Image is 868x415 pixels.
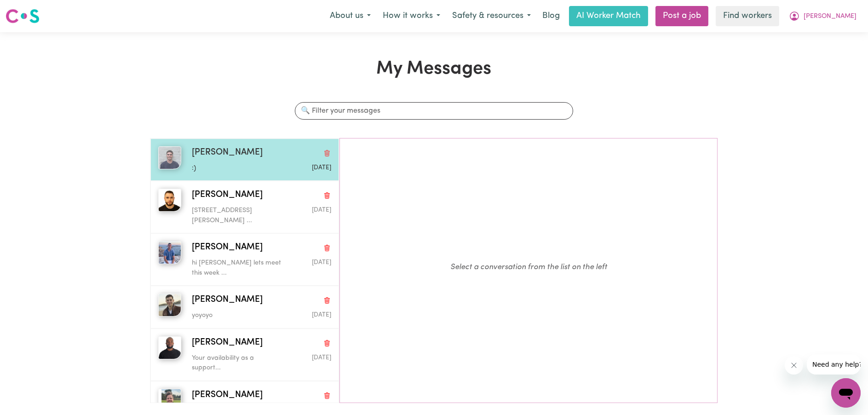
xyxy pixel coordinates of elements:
button: Delete conversation [323,242,331,254]
iframe: Message from company [807,354,861,375]
iframe: Button to launch messaging window [831,378,861,408]
a: Post a job [655,6,708,26]
button: How it works [377,6,446,26]
span: Message sent on July 6, 2025 [312,355,331,361]
img: Leroy M [158,389,181,412]
span: [PERSON_NAME] [192,241,263,254]
button: Delete conversation [323,147,331,159]
span: [PERSON_NAME] [192,189,263,202]
img: Jordan A [158,241,181,264]
span: [PERSON_NAME] [192,146,263,160]
span: [PERSON_NAME] [192,336,263,350]
button: Delete conversation [323,389,331,401]
span: [PERSON_NAME] [192,294,263,307]
button: Delete conversation [323,190,331,202]
img: Moses N [158,336,181,359]
span: Message sent on August 0, 2025 [312,312,331,318]
a: AI Worker Match [569,6,648,26]
button: Safety & resources [446,6,537,26]
p: Your availability as a support... [192,353,285,373]
img: Vincent L [158,146,181,169]
button: Jonas S[PERSON_NAME]Delete conversationyoyoyoMessage sent on August 0, 2025 [150,286,339,328]
button: Vincent L[PERSON_NAME]Delete conversation:)Message sent on August 5, 2025 [150,138,339,181]
button: Edison Alexander O[PERSON_NAME]Delete conversation[STREET_ADDRESS][PERSON_NAME] ...Message sent o... [150,181,339,233]
img: Careseekers logo [6,8,40,24]
span: Message sent on August 5, 2025 [312,165,331,171]
span: Message sent on August 5, 2025 [312,207,331,213]
button: Delete conversation [323,337,331,349]
button: About us [324,6,377,26]
p: [STREET_ADDRESS][PERSON_NAME] ... [192,206,285,225]
a: Find workers [716,6,779,26]
p: :) [192,163,285,173]
img: Jonas S [158,294,181,317]
button: Delete conversation [323,294,331,306]
span: Need any help? [6,6,56,14]
p: yoyoyo [192,311,285,321]
span: [PERSON_NAME] [804,12,857,22]
h1: My Messages [150,58,718,80]
span: Message sent on August 0, 2025 [312,259,331,265]
iframe: Close message [785,356,803,375]
p: hi [PERSON_NAME] lets meet this week ... [192,258,285,278]
a: Careseekers logo [6,6,40,27]
input: 🔍 Filter your messages [295,102,573,120]
a: Blog [537,6,565,26]
img: Edison Alexander O [158,189,181,212]
span: [PERSON_NAME] [192,389,263,402]
button: Jordan A[PERSON_NAME]Delete conversationhi [PERSON_NAME] lets meet this week ...Message sent on A... [150,233,339,286]
button: My Account [783,6,862,26]
em: Select a conversation from the list on the left [450,263,607,271]
button: Moses N[PERSON_NAME]Delete conversationYour availability as a support...Message sent on July 6, 2025 [150,329,339,381]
